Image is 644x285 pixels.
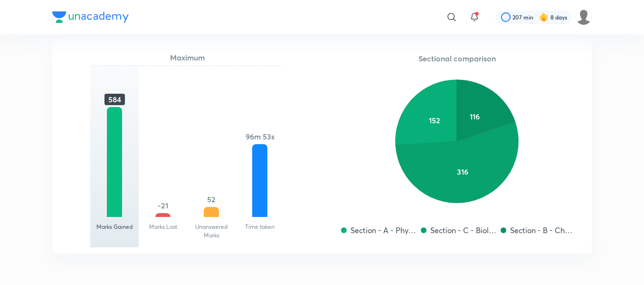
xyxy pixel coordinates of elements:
[90,52,284,63] h5: Maximum
[90,223,139,231] p: Marks Gained
[429,115,440,125] text: 152
[539,12,549,22] img: streak
[139,223,187,231] p: Marks Lost
[203,194,219,205] h5: 52
[236,223,284,231] p: Time taken
[187,223,236,240] p: Unanswered Marks
[510,225,577,236] p: Section - B - Chemistry
[350,225,417,236] p: Section - A - Physics
[242,131,278,142] h5: 96m 53s
[430,225,497,236] p: Section - C - Biology
[154,200,172,211] h5: -21
[104,94,125,105] h5: 584
[576,9,592,25] img: Amisha Rani
[337,53,577,64] h5: Sectional comparison
[52,11,129,23] img: Company Logo
[470,111,480,121] text: 116
[457,167,468,177] text: 316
